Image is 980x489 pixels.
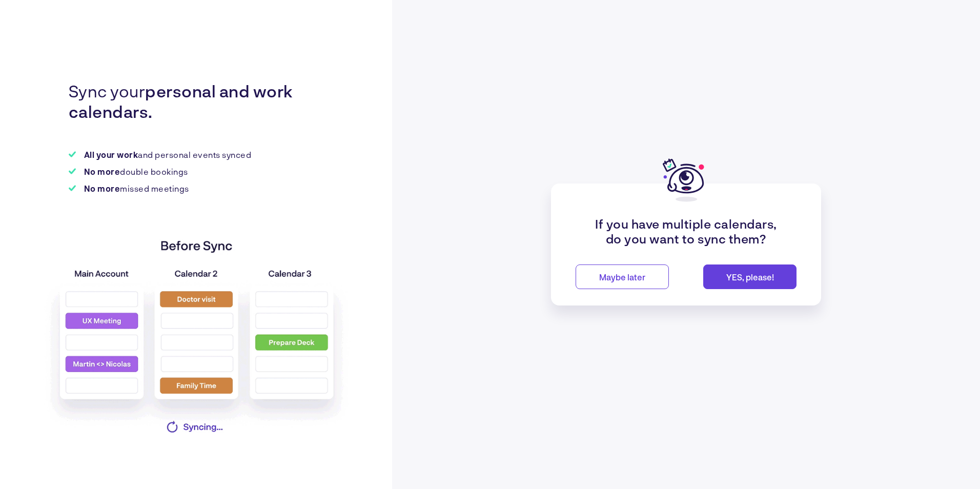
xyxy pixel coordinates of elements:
p: missed meetings [84,184,189,193]
strong: No more [84,167,120,176]
strong: All your work [84,150,138,159]
p: Sync your [69,80,343,121]
p: double bookings [84,167,188,176]
button: Maybe later [576,264,669,289]
span: Maybe later [599,272,645,282]
strong: personal and work calendars. [69,81,293,121]
span: YES, please! [726,272,774,282]
p: and personal events synced [84,150,252,159]
img: Prompt Logo [663,157,709,203]
img: anim_sync.gif [33,216,362,461]
strong: No more [84,184,120,193]
p: If you have multiple calendars, do you want to sync them? [576,216,797,246]
button: YES, please! [703,264,797,289]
